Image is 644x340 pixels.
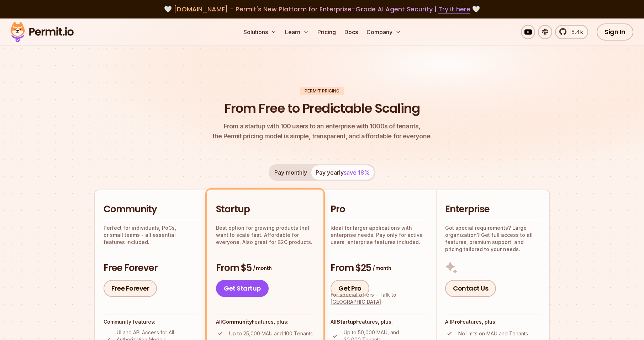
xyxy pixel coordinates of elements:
p: Perfect for individuals, PoCs, or small teams - all essential features included. [104,224,200,246]
p: No limits on MAU and Tenants [458,330,528,337]
div: 🤍 🤍 [17,4,627,14]
button: Learn [282,25,312,39]
h4: All Features, plus: [445,318,540,325]
p: Ideal for larger applications with enterprise needs. Pay only for active users, enterprise featur... [331,224,427,246]
button: Company [364,25,404,39]
p: Best option for growing products that want to scale fast. Affordable for everyone. Also great for... [216,224,314,246]
h2: Startup [216,203,314,216]
p: the Permit pricing model is simple, transparent, and affordable for everyone. [212,121,432,141]
a: Get Startup [216,280,269,297]
span: From a startup with 100 users to an enterprise with 1000s of tenants, [212,121,432,131]
a: Sign In [597,23,633,41]
h3: From $25 [331,262,427,275]
h2: Pro [331,203,427,216]
h2: Enterprise [445,203,540,216]
span: / month [373,265,391,272]
span: / month [253,265,271,272]
a: Get Pro [331,280,369,297]
a: Try it here [438,5,470,14]
h4: Community features: [104,318,200,325]
button: Pay monthly [270,165,311,180]
span: 5.4k [567,28,583,36]
strong: Pro [451,319,460,325]
span: [DOMAIN_NAME] - Permit's New Platform for Enterprise-Grade AI Agent Security | [174,5,470,14]
h1: From Free to Predictable Scaling [225,100,420,117]
p: Got special requirements? Large organization? Get full access to all features, premium support, a... [445,224,540,253]
img: Permit logo [7,20,77,44]
h2: Community [104,203,200,216]
button: Solutions [241,25,279,39]
strong: Startup [337,319,356,325]
div: For special offers - [331,291,427,306]
h3: Free Forever [104,262,200,275]
a: Contact Us [445,280,496,297]
a: Docs [342,25,361,39]
h3: From $5 [216,262,314,275]
p: Up to 25,000 MAU and 100 Tenants [229,330,313,337]
h4: All Features, plus: [216,318,314,325]
h4: All Features, plus: [331,318,427,325]
strong: Community [222,319,252,325]
a: Pricing [315,25,339,39]
div: Permit Pricing [300,87,344,95]
a: 5.4k [555,25,588,39]
a: Free Forever [104,280,157,297]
